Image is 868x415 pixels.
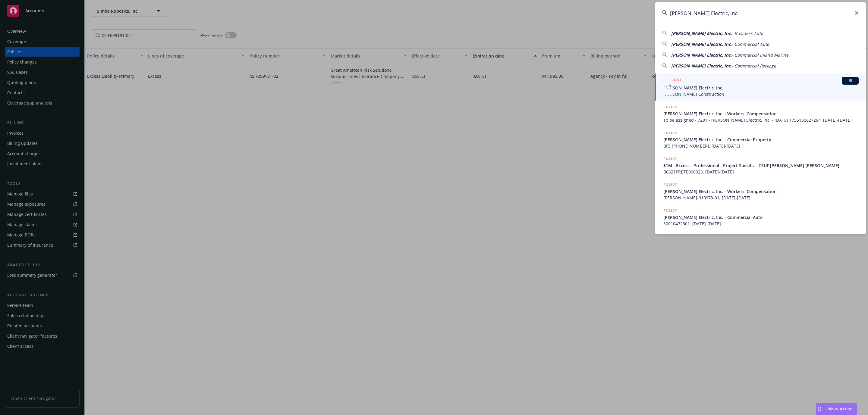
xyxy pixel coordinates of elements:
span: - Commercial Auto [732,41,769,47]
input: Search... [655,2,866,24]
div: Drag to move [816,403,823,415]
h5: POLICY [663,156,677,162]
span: B0621PRBTE000323, [DATE]-[DATE] [663,169,859,175]
a: POLICY[PERSON_NAME] Electric, Inc. - Workers' CompensationTo be assigned - 7281 - [PERSON_NAME] E... [655,101,866,126]
a: ACCOUNTBI[PERSON_NAME] Electric, Inc.[PERSON_NAME] Construction [655,73,866,101]
span: - Commercial Inland Marine [732,52,788,58]
span: - Business Auto [732,30,763,36]
span: [PERSON_NAME] Electric, Inc. - Workers' Compensation [663,188,859,195]
h5: POLICY [663,207,677,214]
a: POLICY[PERSON_NAME] Electric, Inc. - Commercial Auto50010472301, [DATE]-[DATE] [655,204,866,230]
button: Nova Assist [816,403,857,415]
a: POLICY[PERSON_NAME] Electric, Inc. - Workers' Compensation[PERSON_NAME]-010973-01, [DATE]-[DATE] [655,178,866,204]
h5: POLICY [663,130,677,136]
span: [PERSON_NAME] Electric, Inc. [671,52,732,58]
h5: ACCOUNT [663,77,682,84]
span: [PERSON_NAME] Electric, Inc. - Commercial Property [663,136,859,143]
span: BFS [PHONE_NUMBER], [DATE]-[DATE] [663,143,859,149]
span: $1M - Excess - Professional - Project Specific - CSUF [PERSON_NAME] [PERSON_NAME] [663,162,859,169]
span: [PERSON_NAME]-010973-01, [DATE]-[DATE] [663,195,859,201]
span: BI [844,78,856,83]
span: [PERSON_NAME] Electric, Inc. - Commercial Auto [663,214,859,220]
span: To be assigned - 7281 - [PERSON_NAME] Electric, Inc. - [DATE] 1755130627264, [DATE]-[DATE] [663,117,859,123]
span: Nova Assist [828,406,852,411]
span: [PERSON_NAME] Construction [663,91,859,97]
span: 50010472301, [DATE]-[DATE] [663,220,859,227]
span: [PERSON_NAME] Electric, Inc. [671,41,732,47]
span: [PERSON_NAME] Electric, Inc. [671,63,732,69]
span: [PERSON_NAME] Electric, Inc. [663,85,859,91]
h5: POLICY [663,182,677,188]
span: [PERSON_NAME] Electric, Inc. [671,30,732,36]
h5: POLICY [663,104,677,110]
span: [PERSON_NAME] Electric, Inc. - Workers' Compensation [663,111,859,117]
a: POLICY$1M - Excess - Professional - Project Specific - CSUF [PERSON_NAME] [PERSON_NAME]B0621PRBTE... [655,152,866,178]
a: POLICY[PERSON_NAME] Electric, Inc. - Commercial PropertyBFS [PHONE_NUMBER], [DATE]-[DATE] [655,126,866,152]
span: - Commercial Package [732,63,776,69]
